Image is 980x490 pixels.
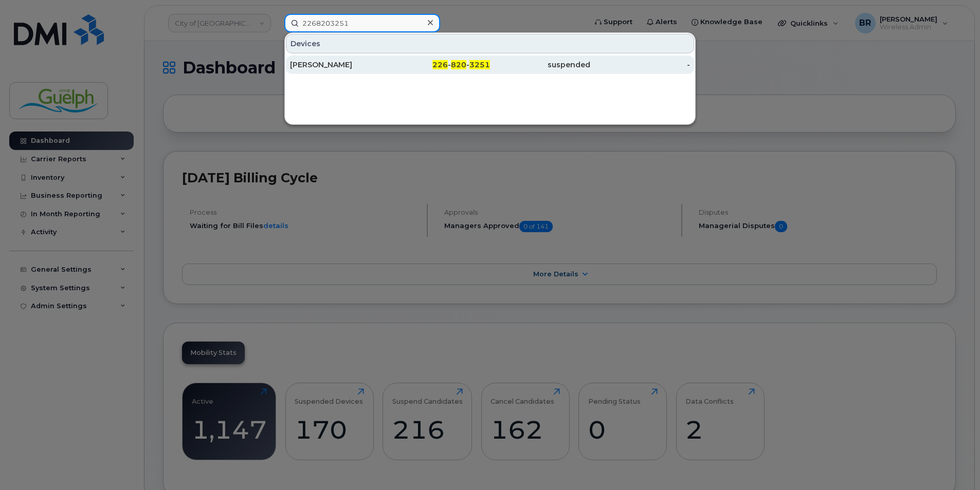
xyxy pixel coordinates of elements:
span: 226 [432,60,448,69]
span: 820 [451,60,466,69]
div: [PERSON_NAME] [290,60,390,70]
div: - - [390,60,491,70]
span: 3251 [469,60,490,69]
div: - [590,60,691,70]
a: [PERSON_NAME]226-820-3251suspended- [286,55,694,74]
div: suspended [490,60,590,70]
div: Devices [286,34,694,53]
